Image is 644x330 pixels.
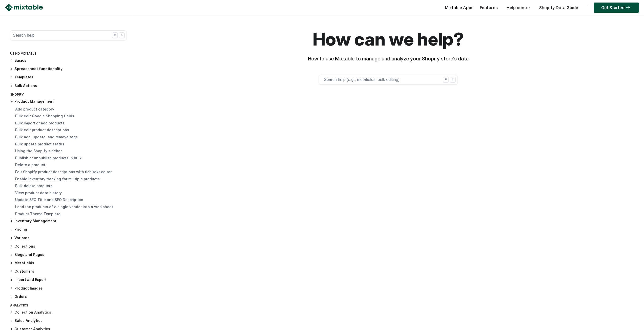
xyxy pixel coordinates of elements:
[10,99,127,104] h3: Product Management
[10,260,127,266] h3: Metafields
[10,66,127,72] h3: Spreadsheet functionality
[442,4,473,14] div: Mixtable Apps
[319,75,458,85] button: Search help (e.g., metafields, bulk editing) ⌘ K
[15,121,65,125] a: Bulk import or add products
[10,83,127,89] h3: Bulk Actions
[119,32,124,38] div: K
[10,58,127,63] h3: Basics
[10,286,127,291] h3: Product Images
[477,5,500,10] a: Features
[15,177,100,181] a: Enable inventory tracking for multiple products
[10,302,127,310] div: Analytics
[10,218,127,224] h3: Inventory Management
[15,184,52,188] a: Bulk delete products
[15,107,54,111] a: Add product category
[15,212,60,216] a: Product Theme Template
[625,6,631,9] img: arrow-right.svg
[443,77,449,82] div: ⌘
[5,4,43,11] img: Mixtable logo
[10,51,127,58] div: Using Mixtable
[15,163,45,167] a: Delete a product
[15,205,113,209] a: Load the products of a single vendor into a worksheet
[15,142,64,146] a: Bulk update product status
[15,128,69,132] a: Bulk edit product descriptions
[135,28,642,51] h1: How can we help?
[15,191,62,195] a: View product data history
[10,92,127,99] div: Shopify
[10,252,127,257] h3: Blogs and Pages
[10,30,127,40] button: Search help ⌘ K
[10,244,127,249] h3: Collections
[10,294,127,299] h3: Orders
[15,149,62,153] a: Using the Shopify sidebar
[10,310,127,315] h3: Collection Analytics
[10,277,127,282] h3: Import and Export
[537,5,581,10] a: Shopify Data Guide
[10,227,127,232] h3: Pricing
[15,156,81,160] a: Publish or unpublish products in bulk
[112,32,118,38] div: ⌘
[450,77,455,82] div: K
[10,318,127,323] h3: Sales Analytics
[10,235,127,241] h3: Variants
[10,75,127,80] h3: Templates
[15,135,78,139] a: Bulk add, update, and remove tags
[594,3,639,13] a: Get Started
[15,114,74,118] a: Bulk edit Google Shopping fields
[10,269,127,274] h3: Customers
[15,197,83,202] a: Update SEO Title and SEO Description
[15,170,112,174] a: Edit Shopify product descriptions with rich text editor
[504,5,533,10] a: Help center
[135,56,642,62] h3: How to use Mixtable to manage and analyze your Shopify store's data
